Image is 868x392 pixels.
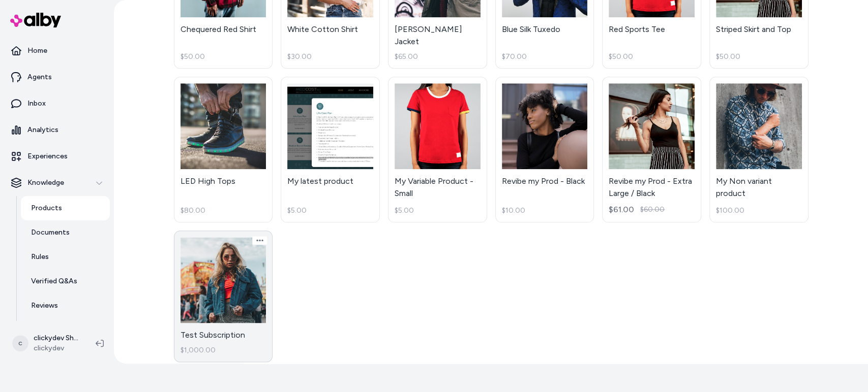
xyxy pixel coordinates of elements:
a: Analytics [4,118,110,142]
a: Documents [21,220,110,245]
p: Home [27,46,47,56]
a: Inbox [4,91,110,116]
p: Verified Q&As [31,276,77,286]
a: Experiences [4,144,110,169]
button: cclickydev Shopifyclickydev [6,327,87,360]
p: Documents [31,227,70,238]
p: Analytics [27,125,58,135]
a: LED High TopsLED High Tops$80.00 [174,77,273,222]
p: clickydev Shopify [34,333,79,343]
a: Products [21,196,110,220]
img: alby Logo [10,13,61,27]
a: Agents [4,65,110,89]
a: My latest productMy latest product$5.00 [281,77,380,222]
a: Verified Q&As [21,269,110,293]
p: Products [31,203,62,213]
a: Rules [21,245,110,269]
a: Home [4,39,110,63]
a: Revibe my Prod - BlackRevibe my Prod - Black$10.00 [495,77,594,222]
a: My Variable Product - SmallMy Variable Product - Small$5.00 [388,77,487,222]
p: Inbox [27,99,46,109]
p: Reviews [31,301,58,311]
a: Reviews [21,293,110,318]
p: Rules [31,252,49,262]
p: Experiences [27,151,68,161]
p: Agents [27,72,52,82]
p: Knowledge [27,178,64,188]
span: c [12,335,28,351]
a: Test SubscriptionTest Subscription$1,000.00 [174,231,273,362]
a: My Non variant productMy Non variant product$100.00 [709,77,809,222]
a: Revibe my Prod - Extra Large / BlackRevibe my Prod - Extra Large / Black$61.00$60.00 [602,77,701,222]
span: clickydev [34,343,79,353]
button: Knowledge [4,171,110,195]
